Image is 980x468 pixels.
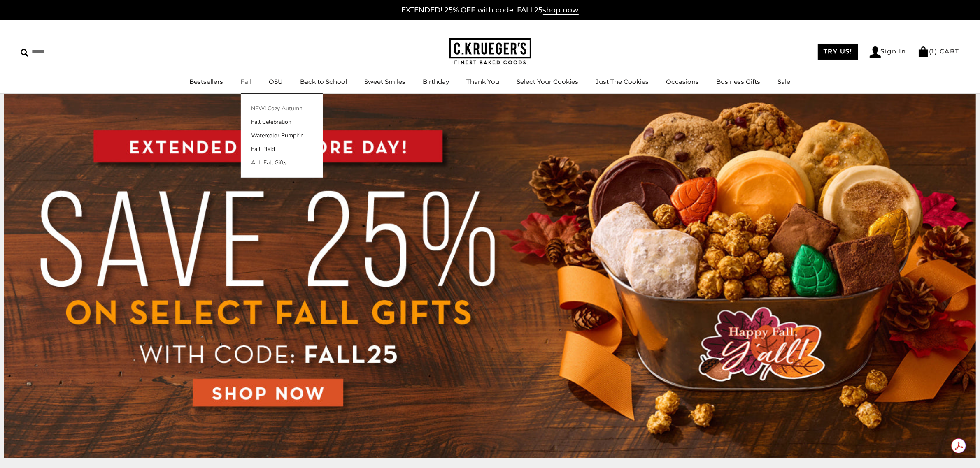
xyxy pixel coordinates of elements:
a: Sale [778,78,791,86]
a: Sign In [870,46,907,58]
a: Fall Celebration [241,118,323,126]
img: Account [870,46,881,58]
a: ALL Fall Gifts [241,158,323,167]
a: Occasions [666,78,699,86]
a: Fall [241,78,252,86]
a: (1) CART [918,47,959,55]
a: Back to School [300,78,347,86]
a: Business Gifts [717,78,761,86]
a: EXTENDED! 25% OFF with code: FALL25shop now [402,6,579,15]
a: Select Your Cookies [517,78,579,86]
a: Sweet Smiles [365,78,406,86]
img: C.KRUEGER'S [449,38,531,65]
a: Fall Plaid [241,145,323,153]
a: Just The Cookies [596,78,649,86]
img: C.Krueger's Special Offer [4,94,976,458]
a: Bestsellers [190,78,223,86]
img: Bag [918,46,929,57]
a: TRY US! [818,44,858,60]
a: Birthday [423,78,449,86]
span: shop now [543,6,579,15]
span: 1 [932,47,935,55]
a: Watercolor Pumpkin [241,131,323,140]
img: Search [21,49,28,57]
a: OSU [269,78,283,86]
input: Search [21,45,119,58]
a: Thank You [467,78,500,86]
a: NEW! Cozy Autumn [241,104,323,113]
